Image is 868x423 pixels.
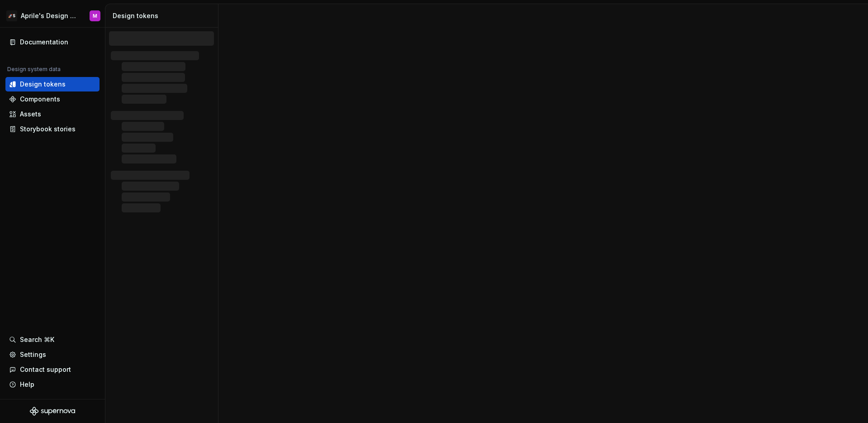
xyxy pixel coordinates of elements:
[2,6,103,25] button: 🚀SAprile's Design SystemM
[20,380,34,389] div: Help
[5,332,100,347] button: Search ⌘K
[5,77,100,91] a: Design tokens
[5,107,100,121] a: Assets
[5,35,100,49] a: Documentation
[7,66,61,73] div: Design system data
[5,92,100,106] a: Components
[5,122,100,136] a: Storybook stories
[20,350,46,359] div: Settings
[93,12,97,19] div: M
[30,407,75,416] svg: Supernova Logo
[20,125,76,134] div: Storybook stories
[6,10,17,21] div: 🚀S
[20,38,68,47] div: Documentation
[21,11,79,20] div: Aprile's Design System
[20,365,71,374] div: Contact support
[20,110,41,119] div: Assets
[20,95,60,104] div: Components
[20,335,54,344] div: Search ⌘K
[113,11,214,20] div: Design tokens
[5,347,100,362] a: Settings
[5,362,100,377] button: Contact support
[5,377,100,392] button: Help
[20,80,66,89] div: Design tokens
